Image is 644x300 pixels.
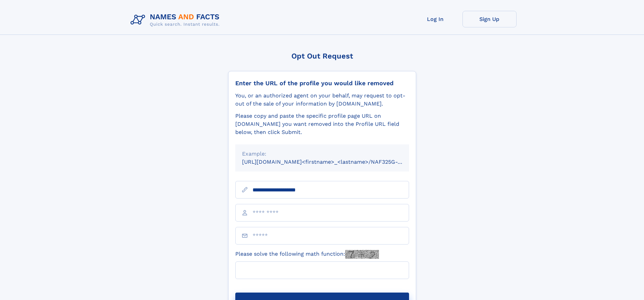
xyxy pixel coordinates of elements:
a: Sign Up [462,11,517,27]
small: [URL][DOMAIN_NAME]<firstname>_<lastname>/NAF325G-xxxxxxxx [242,159,422,165]
div: Opt Out Request [228,52,416,60]
div: You, or an authorized agent on your behalf, may request to opt-out of the sale of your informatio... [235,92,409,108]
a: Log In [408,11,462,27]
div: Enter the URL of the profile you would like removed [235,79,409,87]
img: Logo Names and Facts [128,11,225,29]
label: Please solve the following math function: [235,250,379,259]
div: Example: [242,150,402,158]
div: Please copy and paste the specific profile page URL on [DOMAIN_NAME] you want removed into the Pr... [235,112,409,136]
